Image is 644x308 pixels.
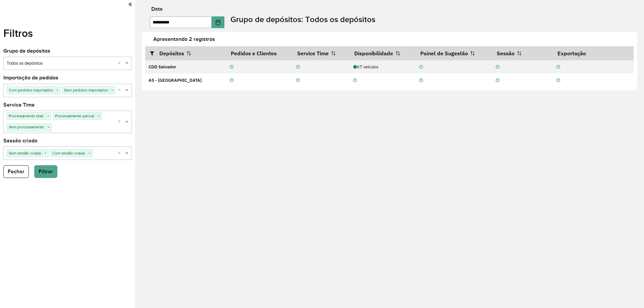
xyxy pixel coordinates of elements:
[553,46,634,60] th: Exportação
[3,74,58,82] label: Importação de pedidos
[150,51,159,56] i: Abrir/fechar filtros
[149,64,176,70] strong: CDD Salvador
[296,65,300,69] i: Não realizada
[149,77,202,83] strong: AS - [GEOGRAPHIC_DATA]
[3,137,38,145] label: Sessão criada
[492,46,553,60] th: Sessão
[87,150,92,157] span: ×
[51,150,87,157] span: Com sessão criada
[118,150,123,157] span: Clear all
[53,113,96,119] span: Processamento parcial
[3,25,33,41] label: Filtros
[296,78,300,83] i: Não realizada
[3,101,35,109] label: Service Time
[62,87,109,94] span: Sem pedidos importados
[43,150,48,157] span: ×
[350,46,416,60] th: Disponibilidade
[230,78,233,83] i: Não realizada
[419,78,423,83] i: Não realizada
[3,165,29,178] button: Fechar
[3,47,50,55] label: Grupo de depósitos
[230,13,375,25] label: Grupo de depósitos: Todos os depósitos
[230,65,233,69] i: Não realizada
[109,87,115,94] span: ×
[46,124,51,131] span: ×
[496,65,499,69] i: Não realizada
[54,87,60,94] span: ×
[556,65,560,69] i: Não realizada
[96,113,102,120] span: ×
[292,46,350,60] th: Service Time
[151,5,163,13] label: Data
[34,165,57,178] button: Filtrar
[7,87,54,94] span: Com pedidos importados
[226,46,292,60] th: Pedidos e Clientes
[7,150,43,157] span: Sem sessão criada
[416,46,492,60] th: Painel de Sugestão
[118,118,123,125] span: Clear all
[45,113,51,120] span: ×
[212,16,224,28] button: Choose Date
[556,78,560,83] i: Não realizada
[7,124,46,130] span: Sem processamento
[353,78,357,83] i: Não realizada
[7,113,45,119] span: Processamento total
[118,60,123,67] span: Clear all
[353,64,412,70] div: 67 veículos
[145,46,226,60] th: Depósitos
[419,65,423,69] i: Não realizada
[496,78,499,83] i: Não realizada
[118,87,123,94] span: Clear all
